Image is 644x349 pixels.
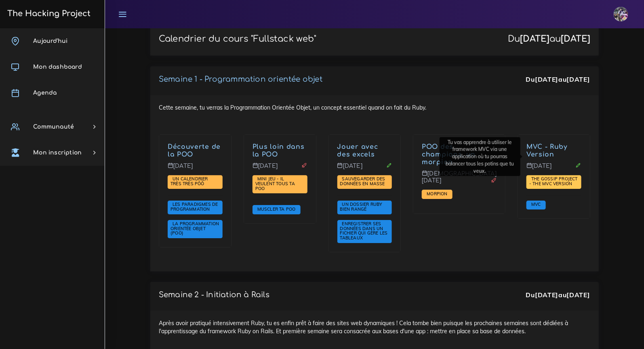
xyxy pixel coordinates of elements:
span: Un calendrier très très PÔÔ [170,176,208,186]
strong: [DATE] [535,291,558,299]
span: La Programmation Orientée Objet (POO) [170,221,219,236]
a: Semaine 1 - Programmation orientée objet [159,75,322,83]
img: eg54bupqcshyolnhdacp.jpg [614,7,628,21]
a: The Gossip Project - The MVC version [529,176,578,187]
span: Aujourd'hui [33,38,67,44]
a: Muscler ta POO [255,207,298,212]
div: Cette semaine, tu verras la Programmation Orientée Objet, un concept essentiel quand on fait du R... [150,95,599,271]
p: [DEMOGRAPHIC_DATA][DATE] [422,170,497,190]
a: Les paradigmes de programmation [170,202,218,212]
h3: The Hacking Project [5,9,90,18]
span: Sauvegarder des données en masse [340,176,387,186]
a: Sauvegarder des données en masse [340,176,387,187]
span: Mon dashboard [33,64,82,70]
a: Mini jeu - il veulent tous ta POO [255,176,295,191]
span: Agenda [33,90,57,96]
span: Morpion [425,191,449,197]
strong: [DATE] [567,75,590,83]
strong: [DATE] [561,34,590,44]
span: Mon inscription [33,150,82,156]
span: Mini jeu - il veulent tous ta POO [255,176,295,191]
div: Du au [526,75,590,84]
a: Un calendrier très très PÔÔ [170,176,208,187]
p: [DATE] [253,163,307,176]
a: Découverte de la POO [168,143,221,158]
a: MVC - Ruby Version [526,143,567,158]
strong: [DATE] [567,291,590,299]
p: Semaine 2 - Initiation à Rails [159,290,269,299]
a: MVC [529,202,543,207]
strong: [DATE] [520,34,549,44]
span: The Gossip Project - The MVC version [529,176,578,186]
a: Un dossier Ruby bien rangé [340,202,382,212]
span: Les paradigmes de programmation [170,201,218,212]
span: Communauté [33,124,74,130]
span: Enregistrer ses données dans un fichier qui gère les tableaux [340,221,388,241]
a: Enregistrer ses données dans un fichier qui gère les tableaux [340,221,388,241]
a: La Programmation Orientée Objet (POO) [170,221,219,236]
span: Muscler ta POO [255,206,298,212]
a: Morpion [425,191,449,197]
div: Du au [508,34,590,44]
div: Du au [526,290,590,300]
a: Jouer avec des excels [337,143,378,158]
p: Calendrier du cours "Fullstack web" [159,34,316,44]
p: [DATE] [526,163,581,176]
p: [DATE] [168,163,223,176]
strong: [DATE] [535,75,558,83]
a: Plus loin dans la POO [253,143,305,158]
a: POO des champions, un morpion [422,143,476,166]
div: Tu vas apprendre à utiliser le framework MVC via une application où tu pourras balancer tous les ... [440,137,520,176]
p: [DATE] [337,163,392,176]
span: Un dossier Ruby bien rangé [340,201,382,212]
